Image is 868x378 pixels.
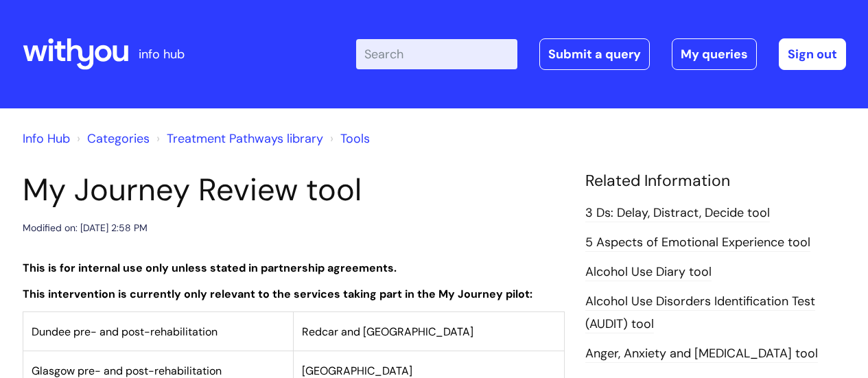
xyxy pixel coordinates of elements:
[585,263,712,281] a: Alcohol Use Diary tool
[585,293,815,333] a: Alcohol Use Disorders Identification Test (AUDIT) tool
[23,261,397,275] strong: This is for internal use only unless stated in partnership agreements.
[585,234,810,252] a: 5 Aspects of Emotional Experience tool
[672,38,757,70] a: My queries
[356,39,517,69] input: Search
[327,128,370,150] li: Tools
[23,172,565,209] h1: My Journey Review tool
[585,345,818,363] a: Anger, Anxiety and [MEDICAL_DATA] tool
[32,324,218,339] span: Dundee pre- and post-rehabilitation
[153,128,323,150] li: Treatment Pathways library
[23,130,70,147] a: Info Hub
[167,130,323,147] a: Treatment Pathways library
[585,204,770,222] a: 3 Ds: Delay, Distract, Decide tool
[23,220,148,237] div: Modified on: [DATE] 2:58 PM
[139,43,185,65] p: info hub
[23,287,532,301] strong: This intervention is currently only relevant to the services taking part in the My Journey pilot:
[356,38,846,70] div: | -
[539,38,650,70] a: Submit a query
[302,364,412,378] span: [GEOGRAPHIC_DATA]
[73,128,150,150] li: Solution home
[779,38,846,70] a: Sign out
[585,172,846,191] h4: Related Information
[32,364,222,378] span: Glasgow pre- and post-rehabilitation
[87,130,150,147] a: Categories
[340,130,370,147] a: Tools
[302,324,473,339] span: Redcar and [GEOGRAPHIC_DATA]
